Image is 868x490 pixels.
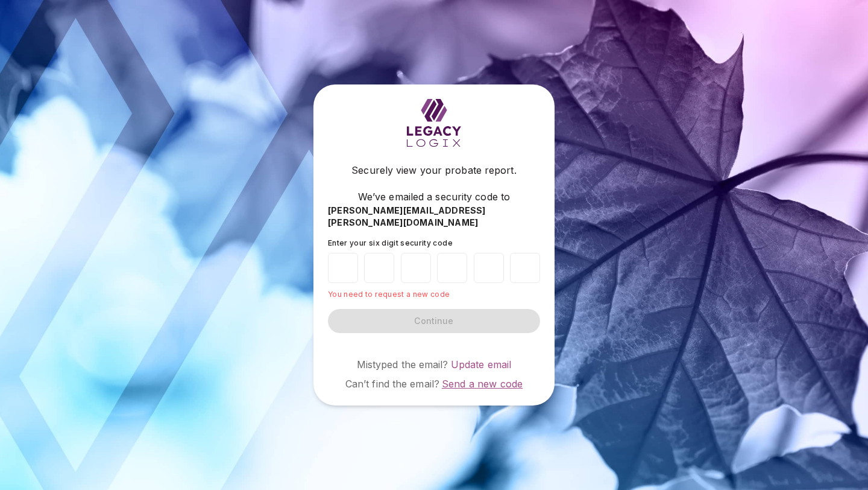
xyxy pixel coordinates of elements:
span: We’ve emailed a security code to [358,189,510,204]
a: Send a new code [442,378,523,390]
a: Update email [451,358,512,371]
span: Mistyped the email? [357,358,448,371]
span: [PERSON_NAME][EMAIL_ADDRESS][PERSON_NAME][DOMAIN_NAME] [328,205,540,229]
span: Can’t find the email? [345,378,439,390]
span: Securely view your probate report. [351,163,516,177]
p: You need to request a new code [328,290,540,299]
span: Enter your six digit security code [328,238,453,247]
